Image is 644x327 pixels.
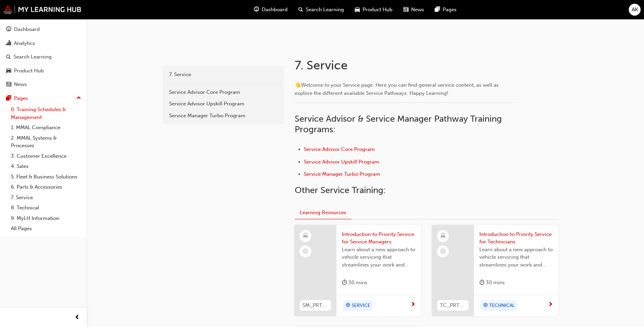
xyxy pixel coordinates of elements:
[352,302,370,310] span: SERVICE
[632,6,638,14] span: AK
[479,230,553,246] span: Introduction to Priority Service for Technicians
[349,3,398,17] a: car-iconProduct Hub
[169,71,278,79] div: 7. Service
[169,100,278,108] div: Service Advisor Upskill Program
[8,151,84,161] a: 3. Customer Excellence
[483,301,488,310] span: target-icon
[3,65,84,77] a: Product Hub
[6,40,11,47] span: chart-icon
[489,302,515,310] span: TECHNICAL
[14,53,52,61] div: Search Learning
[355,5,360,14] span: car-icon
[166,69,281,81] a: 7. Service
[8,203,84,213] a: 8. Technical
[410,302,416,308] span: next-icon
[8,172,84,182] a: 5. Fleet & Business Solutions
[6,68,11,74] span: car-icon
[435,5,440,14] span: pages-icon
[295,185,386,195] span: Other Service Training:
[293,3,349,17] a: search-iconSearch Learning
[295,206,351,219] button: Learning Resources
[629,4,641,16] button: AK
[166,98,281,110] a: Service Advisor Upskill Program
[8,192,84,203] a: 7. Service
[298,5,303,14] span: search-icon
[166,110,281,122] a: Service Manager Turbo Program
[14,94,28,102] div: Pages
[14,25,40,33] div: Dashboard
[8,133,84,151] a: 2. MMAL Systems & Processes
[398,3,429,17] a: news-iconNews
[304,146,375,152] a: Service Advisor Core Program
[548,302,553,308] span: next-icon
[8,223,84,234] a: All Pages
[8,122,84,133] a: 1. MMAL Compliance
[3,92,84,105] button: Pages
[403,5,408,14] span: news-icon
[479,278,484,287] span: duration-icon
[3,37,84,50] a: Analytics
[6,96,11,102] span: pages-icon
[294,225,421,316] a: SM_PRTYSRVCEIntroduction to Priority Service for Service ManagersLearn about a new approach to ve...
[479,278,505,287] div: 30 mins
[14,39,35,47] div: Analytics
[3,78,84,91] a: News
[306,6,344,14] span: Search Learning
[429,3,462,17] a: pages-iconPages
[3,51,84,63] a: Search Learning
[304,159,379,165] a: Service Advisor Upskill Program
[6,82,11,88] span: news-icon
[303,231,308,240] span: learningResourceType_ELEARNING-icon
[295,82,500,96] span: Welcome to your Service page. Here you can find general service content, as well as explore the d...
[432,225,558,316] a: TC_PRTYSRVCEIntroduction to Priority Service for TechniciansLearn about a new approach to vehicle...
[304,171,380,177] a: Service Manager Turbo Program
[8,182,84,192] a: 6. Parts & Accessories
[8,213,84,224] a: 9. MyLH Information
[342,278,347,287] span: duration-icon
[346,301,350,310] span: target-icon
[295,58,517,73] h1: 7. Service
[14,67,44,75] div: Product Hub
[262,6,288,14] span: Dashboard
[76,94,81,103] span: up-icon
[249,3,293,17] a: guage-iconDashboard
[169,88,278,96] div: Service Advisor Core Program
[6,27,11,33] span: guage-icon
[3,5,81,14] img: mmal
[342,246,416,269] span: Learn about a new approach to vehicle servicing that streamlines your work and provides a quicker...
[302,302,328,309] span: SM_PRTYSRVCE
[169,112,278,120] div: Service Manager Turbo Program
[443,6,457,14] span: Pages
[479,246,553,269] span: Learn about a new approach to vehicle servicing that streamlines your work and provides a quicker...
[6,54,11,60] span: search-icon
[363,6,392,14] span: Product Hub
[75,313,80,322] span: prev-icon
[8,161,84,172] a: 4. Sales
[166,86,281,98] a: Service Advisor Core Program
[295,114,504,135] span: Service Advisor & Service Manager Pathway Training Programs:
[8,104,84,122] a: 0. Training Schedules & Management
[302,248,309,254] span: learningRecordVerb_NONE-icon
[3,23,84,36] a: Dashboard
[342,278,367,287] div: 30 mins
[14,81,27,88] div: News
[411,6,424,14] span: News
[441,231,445,240] span: learningResourceType_ELEARNING-icon
[254,5,259,14] span: guage-icon
[342,230,416,246] span: Introduction to Priority Service for Service Managers
[440,302,466,309] span: TC_PRTYSRVCE
[3,22,84,92] button: DashboardAnalyticsSearch LearningProduct HubNews
[440,248,446,254] span: learningRecordVerb_NONE-icon
[295,82,301,88] span: 👋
